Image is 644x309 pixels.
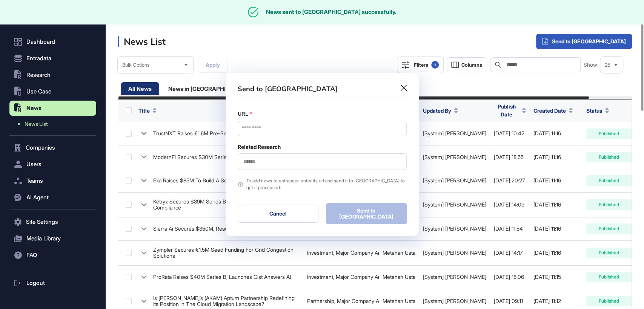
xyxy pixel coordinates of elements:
div: News sent to [GEOGRAPHIC_DATA] successfully. [266,9,397,15]
label: URL [238,110,248,118]
label: Related Research [238,144,281,150]
h3: Send to [GEOGRAPHIC_DATA] [238,85,338,93]
button: Cancel [238,205,318,223]
div: To add news to entrapeer, enter its url and send it to [GEOGRAPHIC_DATA] to get it processed. [246,177,406,191]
